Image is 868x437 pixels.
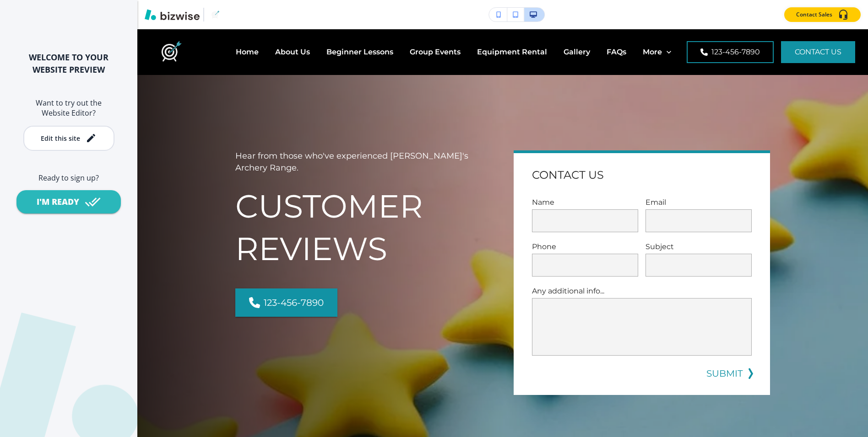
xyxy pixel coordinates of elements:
p: More [643,47,662,57]
p: Email [646,197,752,208]
img: Your Logo [208,7,222,22]
p: Group Events [410,47,461,57]
p: Any additional info... [532,286,752,296]
div: Edit this site [41,135,80,142]
h6: Want to try out the Website Editor? [15,98,123,118]
p: Equipment Rental [477,47,547,57]
p: Contact Sales [796,11,832,19]
button: I'M READY [16,190,121,213]
p: About Us [275,47,310,57]
a: 123-456-7890 [687,41,774,63]
p: Phone [532,241,638,252]
button: Contact Us [781,41,855,63]
div: I'M READY [37,196,79,208]
h6: Ready to sign up? [15,173,123,183]
a: 123-456-7890 [235,288,337,317]
h1: Customer Reviews [235,185,492,270]
p: FAQs [607,47,626,57]
button: Contact Sales [784,7,861,22]
p: Hear from those who've experienced [PERSON_NAME]'s Archery Range. [235,150,492,174]
p: Subject [646,241,752,252]
p: Name [532,197,638,208]
img: Bizwise Logo [145,9,200,20]
h4: Contact Us [532,168,604,182]
p: Home [236,47,259,57]
button: Edit this site [23,126,114,151]
button: SUBMIT [706,367,743,380]
p: Gallery [564,47,590,57]
img: Antonio's Archery Range [151,32,190,71]
p: Beginner Lessons [326,47,393,57]
h2: WELCOME TO YOUR WEBSITE PREVIEW [15,51,123,76]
